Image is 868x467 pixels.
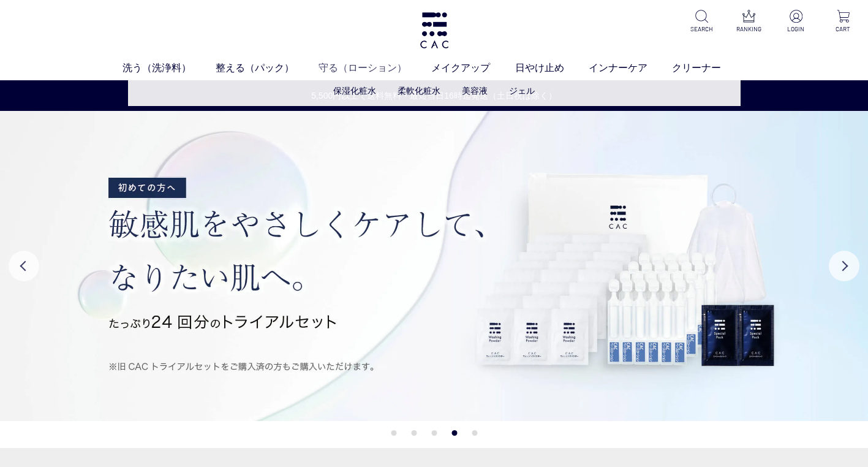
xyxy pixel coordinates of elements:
[431,430,437,436] button: 3 of 5
[216,61,319,75] a: 整える（パック）
[829,251,859,281] button: Next
[828,10,858,34] a: CART
[333,86,376,96] a: 保湿化粧水
[319,61,431,75] a: 守る（ローション）
[589,61,672,75] a: インナーケア
[515,61,589,75] a: 日やけ止め
[687,25,717,34] p: SEARCH
[509,86,535,96] a: ジェル
[123,61,216,75] a: 洗う（洗浄料）
[398,86,440,96] a: 柔軟化粧水
[781,25,811,34] p: LOGIN
[391,430,396,436] button: 1 of 5
[472,430,477,436] button: 5 of 5
[687,10,717,34] a: SEARCH
[451,430,457,436] button: 4 of 5
[462,86,488,96] a: 美容液
[734,25,764,34] p: RANKING
[781,10,811,34] a: LOGIN
[418,12,450,48] img: logo
[828,25,858,34] p: CART
[672,61,745,75] a: クリーナー
[431,61,515,75] a: メイクアップ
[9,251,39,281] button: Previous
[411,430,417,436] button: 2 of 5
[1,89,867,102] a: 5,500円以上で送料無料・最短当日16時迄発送（土日祝は除く）
[734,10,764,34] a: RANKING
